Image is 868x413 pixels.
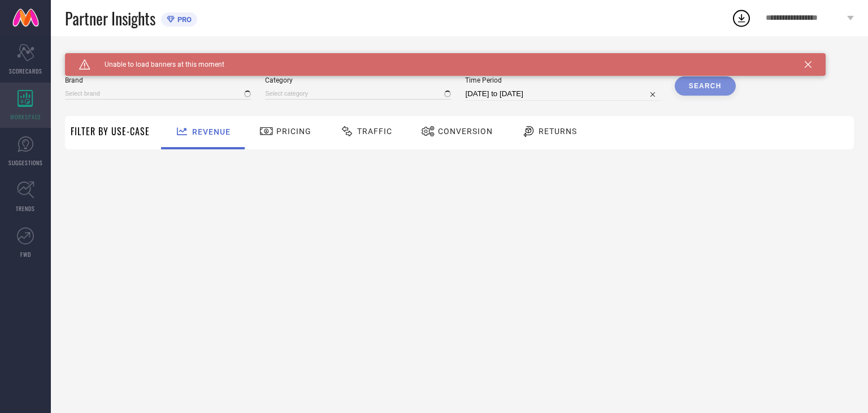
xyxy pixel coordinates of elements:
[465,87,660,101] input: Select time period
[357,127,392,136] span: Traffic
[265,88,451,100] input: Select category
[65,53,144,62] span: SYSTEM WORKSPACE
[90,61,224,68] span: Unable to load banners at this moment
[465,76,660,84] span: Time Period
[65,7,155,30] span: Partner Insights
[731,8,752,28] div: Open download list
[438,127,493,136] span: Conversion
[16,204,35,213] span: TRENDS
[175,15,192,24] span: PRO
[265,76,451,84] span: Category
[10,113,41,121] span: WORKSPACE
[20,250,31,259] span: FWD
[192,127,231,136] span: Revenue
[276,127,311,136] span: Pricing
[9,67,42,75] span: SCORECARDS
[539,127,577,136] span: Returns
[71,124,150,138] span: Filter By Use-Case
[8,158,43,167] span: SUGGESTIONS
[65,76,251,84] span: Brand
[65,88,251,100] input: Select brand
